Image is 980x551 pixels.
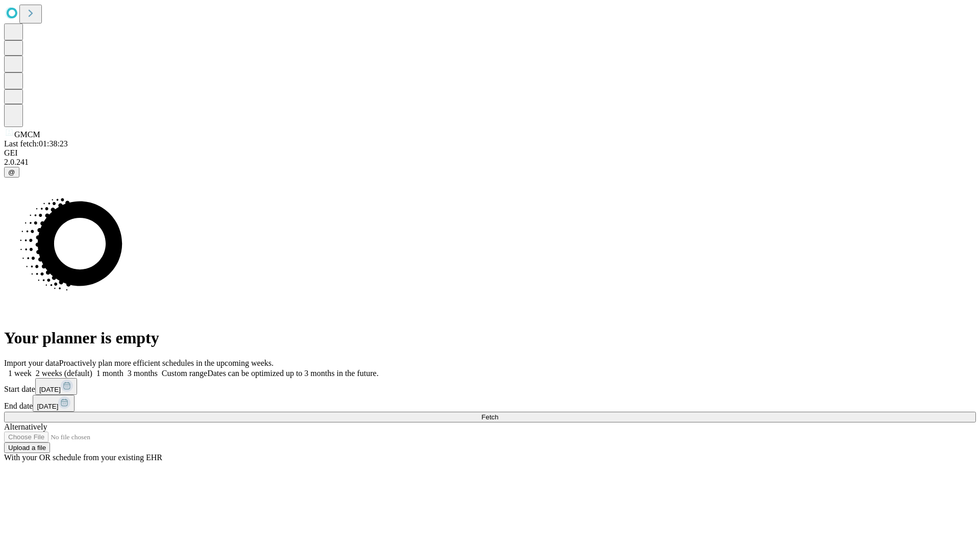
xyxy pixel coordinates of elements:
[4,359,59,367] span: Import your data
[4,442,50,453] button: Upload a file
[36,369,92,378] span: 2 weeks (default)
[96,369,124,378] span: 1 month
[207,369,378,378] span: Dates can be optimized up to 3 months in the future.
[37,403,58,410] span: [DATE]
[14,130,40,139] span: GMCM
[8,369,32,378] span: 1 week
[4,378,976,395] div: Start date
[4,422,47,431] span: Alternatively
[4,412,976,422] button: Fetch
[59,359,274,367] span: Proactively plan more efficient schedules in the upcoming weeks.
[481,413,498,421] span: Fetch
[4,148,976,158] div: GEI
[4,158,976,167] div: 2.0.241
[33,395,75,412] button: [DATE]
[4,453,162,462] span: With your OR schedule from your existing EHR
[4,395,976,412] div: End date
[39,386,61,393] span: [DATE]
[128,369,158,378] span: 3 months
[162,369,207,378] span: Custom range
[4,167,19,178] button: @
[4,139,68,148] span: Last fetch: 01:38:23
[4,329,976,347] h1: Your planner is empty
[8,168,15,176] span: @
[35,378,77,395] button: [DATE]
